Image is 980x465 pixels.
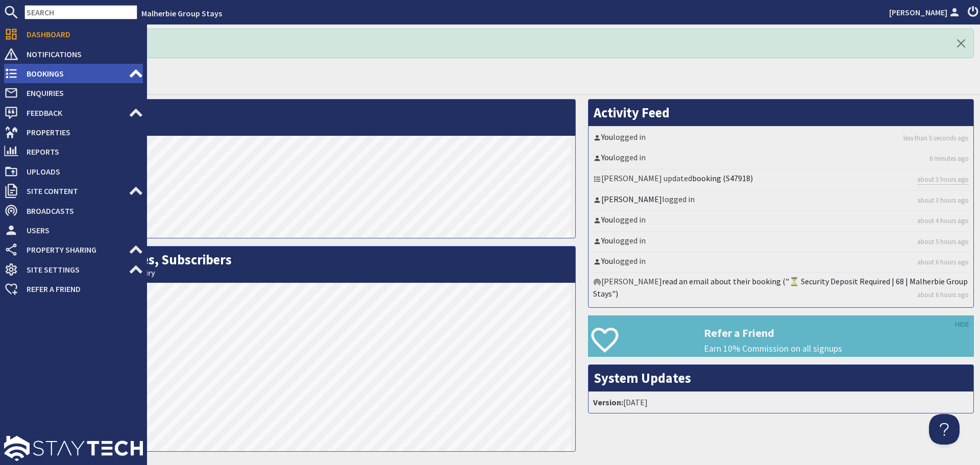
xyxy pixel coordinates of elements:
[18,143,143,160] span: Reports
[18,241,129,258] span: Property Sharing
[18,124,143,140] span: Properties
[18,65,129,82] span: Bookings
[903,133,969,143] a: less than 5 seconds ago
[692,173,753,183] a: booking (S47918)
[917,216,969,226] a: about 4 hours ago
[591,170,971,191] li: [PERSON_NAME] updated
[4,124,143,140] a: Properties
[18,26,143,42] span: Dashboard
[917,237,969,247] a: about 5 hours ago
[917,195,969,205] a: about 3 hours ago
[18,203,143,219] span: Broadcasts
[31,100,575,136] h2: Visits per Day
[601,235,613,246] a: You
[4,143,143,160] a: Reports
[4,183,143,199] a: Site Content
[4,85,143,101] a: Enquiries
[588,315,974,357] a: Refer a Friend Earn 10% Commission on all signups
[31,247,575,283] h2: Bookings, Enquiries, Subscribers
[36,268,570,278] small: This Month: 0 Bookings, 1 Enquiry
[591,149,971,169] li: logged in
[591,191,971,211] li: logged in
[593,276,968,299] a: read an email about their booking ("⏳ Security Deposit Required | 68 | Malherbie Group Stays")
[4,65,143,82] a: Bookings
[4,436,143,461] img: staytech_l_w-4e588a39d9fa60e82540d7cfac8cfe4b7147e857d3e8dbdfbd41c59d52db0ec4.svg
[601,194,662,204] a: [PERSON_NAME]
[704,326,973,339] h3: Refer a Friend
[889,6,962,18] a: [PERSON_NAME]
[36,121,570,131] small: This Month: 1389 Visits
[18,163,143,180] span: Uploads
[18,281,143,297] span: Refer a Friend
[917,257,969,267] a: about 6 hours ago
[591,211,971,232] li: logged in
[601,132,613,142] a: You
[591,129,971,149] li: logged in
[4,26,143,42] a: Dashboard
[594,370,691,386] a: System Updates
[591,253,971,273] li: logged in
[929,414,960,445] iframe: Toggle Customer Support
[141,8,222,18] a: Malherbie Group Stays
[4,281,143,297] a: Refer a Friend
[704,342,973,355] p: Earn 10% Commission on all signups
[591,394,971,410] li: [DATE]
[18,261,129,278] span: Site Settings
[591,273,971,305] li: [PERSON_NAME]
[591,232,971,253] li: logged in
[18,183,129,199] span: Site Content
[18,222,143,238] span: Users
[4,105,143,121] a: Feedback
[24,5,137,19] input: SEARCH
[929,154,969,163] a: 6 minutes ago
[31,29,974,58] div: Logged In! Hello!
[4,222,143,238] a: Users
[594,104,670,121] a: Activity Feed
[18,46,143,62] span: Notifications
[4,241,143,258] a: Property Sharing
[917,290,969,300] a: about 6 hours ago
[18,105,129,121] span: Feedback
[601,256,613,266] a: You
[917,175,969,185] a: about 3 hours ago
[4,163,143,180] a: Uploads
[955,319,969,330] a: HIDE
[4,203,143,219] a: Broadcasts
[18,85,143,101] span: Enquiries
[601,152,613,162] a: You
[601,214,613,225] a: You
[593,397,623,407] strong: Version:
[4,46,143,62] a: Notifications
[4,261,143,278] a: Site Settings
